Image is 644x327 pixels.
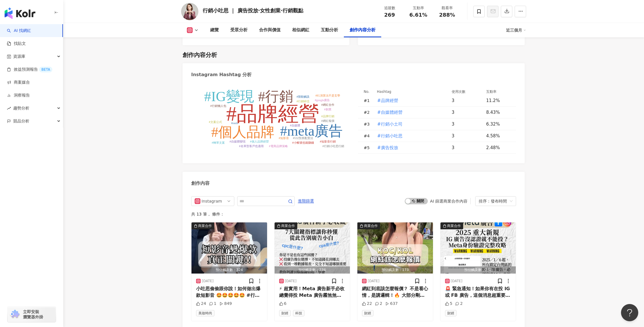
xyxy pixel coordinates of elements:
[384,12,395,18] span: 269
[191,266,267,274] div: 預估觸及數：324
[280,123,343,139] tspan: #meta廣告
[486,121,510,127] div: 6.32%
[292,141,314,144] tspan: #小帳號也能賺錢
[452,97,482,104] div: 3
[368,279,379,284] div: [DATE]
[191,222,267,274] button: 商業合作預估觸及數：324
[445,310,457,316] span: 財經
[231,122,238,125] tspan: #reels
[212,141,225,144] tspan: #轉單文案
[357,222,433,274] button: 商業合作預估觸及數：173
[324,108,331,111] tspan: #創業
[372,89,447,95] th: Hashtag
[364,223,378,229] div: 商業合作
[269,145,288,148] tspan: #電商品牌策略
[281,223,295,229] div: 商業合作
[191,180,210,186] div: 創作內容
[219,301,232,307] div: 849
[321,119,334,122] tspan: #網紅報價
[364,133,372,139] div: # 4
[259,27,281,34] div: 合作與價值
[297,100,310,103] tspan: #行銷碎念
[203,7,303,14] div: 行銷小吐思 ｜ 廣告投放·女性創業·行銷觀點
[430,199,467,203] div: AI 篩選商業合作內容
[191,212,516,216] div: 共 13 筆 ， 條件：
[482,118,516,130] td: 6.32%
[321,115,334,118] tspan: #品牌行銷
[350,27,375,34] div: 創作內容分析
[486,133,510,139] div: 4.58%
[357,222,433,274] img: post-image
[362,286,428,299] div: 網紅到底該怎麼報價？ 不是看心情，是講邏輯！🔥 大部分剛破千粉的小網紅， 不是互惠，就是亂喊價。 結果不是少賺，就是嚇跑廠商🤣 在行銷領域十年，從廣告公司業務到創辦自己的行銷公司，合作過從千粉 ...
[377,142,398,153] button: #廣告投放
[198,223,212,229] div: 商業合作
[358,89,372,95] th: No.
[226,102,319,125] tspan: #品牌經營
[372,95,447,107] td: #品牌經營
[279,136,289,140] tspan: #短影音
[372,107,447,118] td: #自媒體經營
[440,222,516,274] button: 商業合作預估觸及數：252
[7,41,26,47] a: 找貼文
[621,304,638,321] iframe: Help Scout Beacon - Open
[452,121,482,127] div: 3
[250,140,269,143] tspan: #個人品牌經營
[482,130,516,142] td: 4.58%
[377,145,398,151] span: #廣告投放
[377,95,398,106] button: #品牌經營
[455,301,463,307] div: 2
[7,80,30,85] a: 商案媒合
[377,97,398,104] span: #品牌經營
[23,309,43,320] span: 立即安裝 瀏覽器外掛
[377,109,402,116] span: #自媒體經營
[377,133,402,139] span: #行銷小吐思
[258,89,294,104] tspan: #行銷
[5,7,35,19] img: logo
[7,93,30,98] a: 洞察報告
[297,95,310,98] tspan: #限動觸及
[210,27,219,34] div: 總覽
[452,133,482,139] div: 3
[13,115,29,128] span: 競品分析
[7,307,56,322] a: chrome extension立即安裝 瀏覽器外掛
[447,89,482,95] th: 使用次數
[377,121,402,127] span: #行銷小土司
[196,286,262,299] div: 小吐思偷偷跟你說！如何做出爆款短影音 🤩🤩🤩🤩🤩 #行銷小土司 #自媒體經營 #短影音 #reels #個人品牌 #個人品牌經營 #短影音行銷
[13,102,29,115] span: 趨勢分析
[285,279,297,284] div: [DATE]
[323,145,344,148] tspan: #行銷小吐思行銷
[211,124,275,140] tspan: #個人品牌
[436,5,458,11] div: 觀看率
[275,266,350,274] div: 預估觸及數：234
[440,222,516,274] img: post-image
[447,223,461,229] div: 商業合作
[486,145,510,151] div: 2.48%
[320,140,336,143] tspan: #短影音行銷
[293,136,313,140] tspan: #532預算配置法
[209,301,216,307] div: 1
[375,301,382,307] div: 2
[357,266,433,274] div: 預估觸及數：173
[196,310,214,316] span: 美妝時尚
[292,27,309,34] div: 相似網紅
[279,286,346,299] div: ⚡ 超實用！Meta 廣告新手必收 總覺得投 Meta 廣告霧煞煞、錢燒光卻沒效果嗎？🤯 其實只要搞懂 7 個關鍵指標，就能避開冤枉路、不再白花錢！ 👉 看完這篇，你就能更懂數據、精準調整廣告，...
[191,72,252,78] div: Instagram Hashtag 分析
[7,67,52,72] a: 效益預測報告BETA
[13,50,25,63] span: 資源庫
[377,118,403,130] button: #行銷小土司
[196,301,206,307] div: 24
[372,130,447,142] td: #行銷小吐思
[9,310,20,319] img: chrome extension
[210,104,226,107] tspan: #行銷懶人包
[364,121,372,127] div: # 3
[239,145,264,148] tspan: #名單型客戶也適用
[204,89,254,104] tspan: #IG變現
[7,28,31,34] a: searchAI 找網紅
[298,197,314,206] span: 進階篩選
[364,145,372,151] div: # 5
[7,106,11,110] span: rise
[321,103,334,106] tspan: #網紅合作
[451,279,463,284] div: [DATE]
[486,109,510,116] div: 8.43%
[482,89,516,95] th: 互動率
